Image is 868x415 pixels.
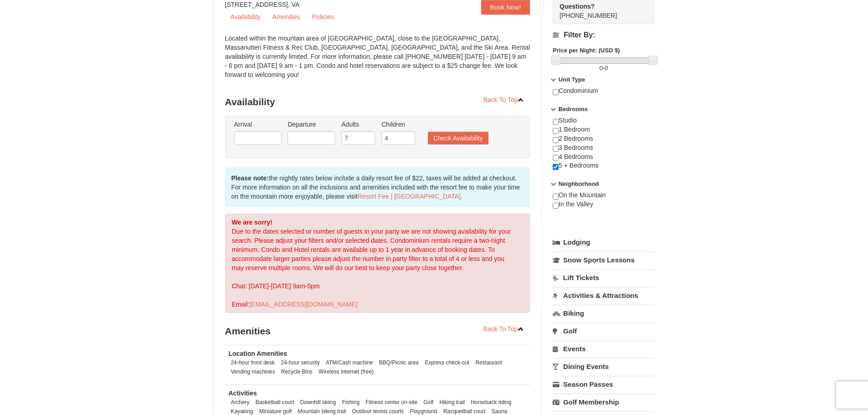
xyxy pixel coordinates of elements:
a: [EMAIL_ADDRESS][DOMAIN_NAME] [249,301,357,308]
li: Fitness center on-site [363,398,420,407]
label: Departure [288,120,335,129]
a: Resort Fee | [GEOGRAPHIC_DATA] [358,193,461,200]
div: On the Mountain In the Valley [553,191,654,218]
button: Check Availability [428,132,488,144]
li: Recycle Bins [279,367,315,376]
div: Located within the mountain area of [GEOGRAPHIC_DATA], close to the [GEOGRAPHIC_DATA], Massanutte... [225,34,530,88]
li: BBQ/Picnic area [377,358,421,367]
a: Activities & Attractions [553,287,654,304]
a: Availability [225,10,266,24]
div: Due to the dates selected or number of guests in your party we are not showing availability for y... [225,214,530,313]
label: - [553,64,654,73]
a: Lift Tickets [553,269,654,286]
label: Arrival [234,120,282,129]
a: Lodging [553,234,654,251]
span: 0 [605,65,608,72]
a: Season Passes [553,376,654,393]
li: Wireless Internet (free) [316,367,376,376]
strong: Please note: [231,174,269,182]
strong: Unit Type [559,76,585,83]
div: Condominium [553,87,654,105]
li: 24-hour front desk [229,358,277,367]
a: Biking [553,305,654,322]
label: Adults [341,120,375,129]
li: Express check-out [422,358,472,367]
span: 0 [599,65,602,72]
li: 24-hour security [278,358,322,367]
strong: Bedrooms [559,106,588,113]
strong: Questions? [560,3,595,10]
h3: Amenities [225,322,530,340]
strong: Activities [229,389,257,397]
h4: Filter By: [553,31,654,39]
strong: Location Amenities [229,350,288,357]
li: ATM/Cash machine [324,358,375,367]
a: Back To Top [478,93,530,107]
li: Fishing [340,398,362,407]
li: Restaurant [473,358,504,367]
a: Amenities [267,10,305,24]
a: Back To Top [478,322,530,336]
li: Golf [421,398,436,407]
h3: Availability [225,93,530,111]
li: Horseback riding [468,398,514,407]
li: Hiking trail [437,398,467,407]
a: Policies [307,10,339,24]
strong: Neighborhood [559,180,599,187]
a: Dining Events [553,358,654,375]
li: Downhill skiing [298,398,339,407]
a: Golf Membership [553,394,654,410]
a: Snow Sports Lessons [553,251,654,268]
div: Studio 1 Bedroom 2 Bedrooms 3 Bedrooms 4 Bedrooms 5 + Bedrooms [553,116,654,179]
strong: Price per Night: (USD $) [553,47,620,54]
label: Children [381,120,415,129]
a: Events [553,340,654,357]
li: Vending machines [229,367,277,376]
span: [PHONE_NUMBER] [560,2,638,19]
div: the nightly rates below include a daily resort fee of $22, taxes will be added at checkout. For m... [225,167,530,207]
a: Golf [553,323,654,339]
li: Basketball court [253,398,297,407]
strong: We are sorry! [232,219,272,226]
li: Archery [229,398,252,407]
